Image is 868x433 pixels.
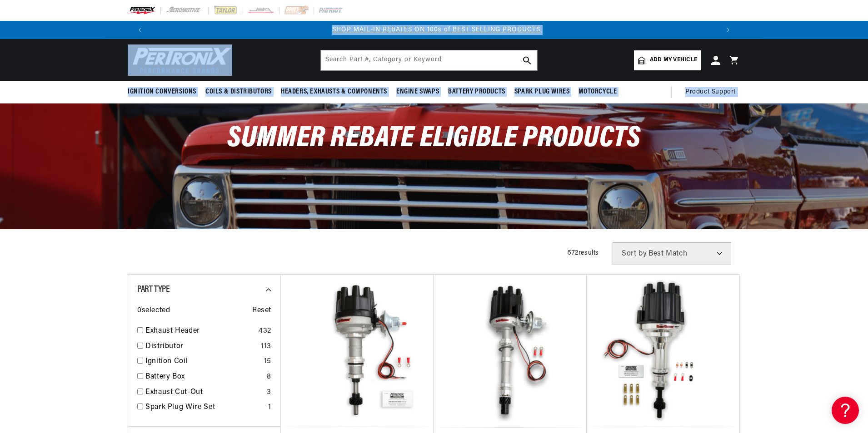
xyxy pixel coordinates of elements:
[579,87,617,97] span: Motorcycle
[105,21,763,39] slideshow-component: Translation missing: en.sections.announcements.announcement_bar
[650,56,697,64] span: Add my vehicle
[568,250,599,256] span: 572 results
[634,50,701,70] a: Add my vehicle
[281,87,387,97] span: Headers, Exhausts & Components
[613,242,731,265] select: Sort by
[145,387,263,399] a: Exhaust Cut-Out
[514,87,570,97] span: Spark Plug Wires
[145,325,255,337] a: Exhaust Header
[145,371,263,383] a: Battery Box
[131,21,149,39] button: Translation missing: en.sections.announcements.previous_announcement
[510,81,574,103] summary: Spark Plug Wires
[128,87,196,97] span: Ignition Conversions
[517,50,537,70] button: search button
[268,402,271,413] div: 1
[574,81,621,103] summary: Motorcycle
[205,87,272,97] span: Coils & Distributors
[264,356,271,368] div: 15
[137,285,170,294] span: Part Type
[259,325,271,337] div: 432
[151,25,721,35] div: 2 of 3
[276,81,392,103] summary: Headers, Exhausts & Components
[145,402,264,413] a: Spark Plug Wire Set
[151,25,721,35] div: Announcement
[128,44,232,76] img: Pertronix
[145,356,260,368] a: Ignition Coil
[685,87,736,97] span: Product Support
[267,371,271,383] div: 8
[227,124,641,153] span: Summer Rebate Eligible Products
[396,87,439,97] span: Engine Swaps
[622,250,647,257] span: Sort by
[145,341,257,353] a: Distributor
[444,81,510,103] summary: Battery Products
[685,81,740,103] summary: Product Support
[128,81,201,103] summary: Ignition Conversions
[321,50,537,70] input: Search Part #, Category or Keyword
[261,341,271,353] div: 113
[332,26,540,33] a: SHOP MAIL-IN REBATES ON 100s of BEST SELLING PRODUCTS
[392,81,444,103] summary: Engine Swaps
[448,87,505,97] span: Battery Products
[267,387,271,399] div: 3
[252,305,271,317] span: Reset
[201,81,276,103] summary: Coils & Distributors
[137,305,170,317] span: 0 selected
[719,21,737,39] button: Translation missing: en.sections.announcements.next_announcement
